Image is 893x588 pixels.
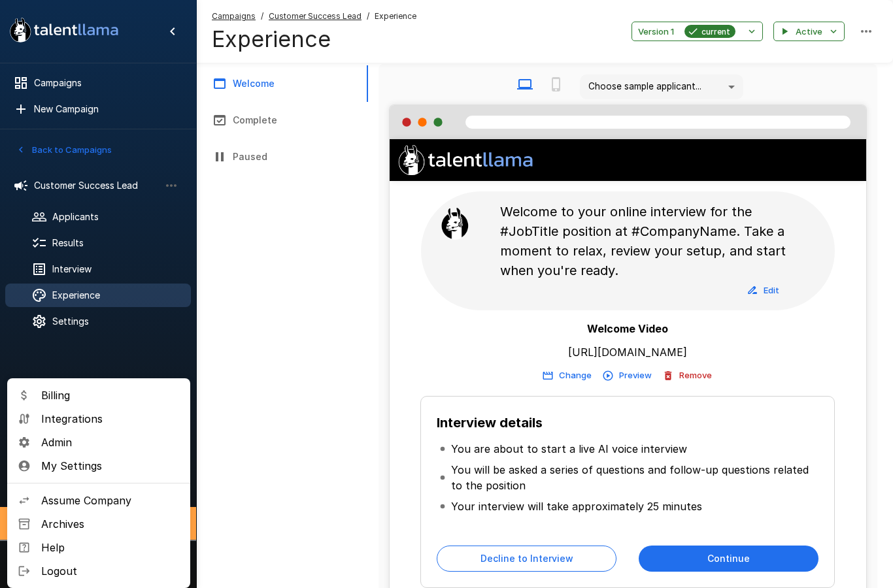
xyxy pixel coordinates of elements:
[41,493,180,508] span: Assume Company
[41,387,180,403] span: Billing
[41,516,180,532] span: Archives
[41,434,180,450] span: Admin
[41,563,180,579] span: Logout
[41,540,180,555] span: Help
[41,458,180,474] span: My Settings
[41,411,180,427] span: Integrations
